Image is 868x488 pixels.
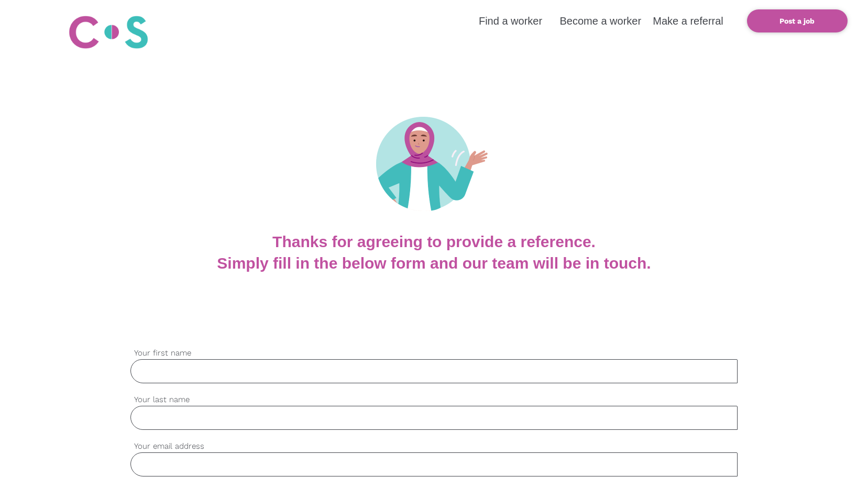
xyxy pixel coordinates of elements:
label: Your email address [130,440,738,452]
a: Make a referral [653,15,723,27]
b: Thanks for agreeing to provide a reference. [272,233,596,250]
b: Simply fill in the below form and our team will be in touch. [217,254,651,272]
label: Your first name [130,347,738,359]
a: Find a worker [479,15,542,27]
a: Post a job [747,9,848,32]
b: Post a job [779,17,815,25]
a: Become a worker [559,15,641,27]
label: Your last name [130,394,738,406]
